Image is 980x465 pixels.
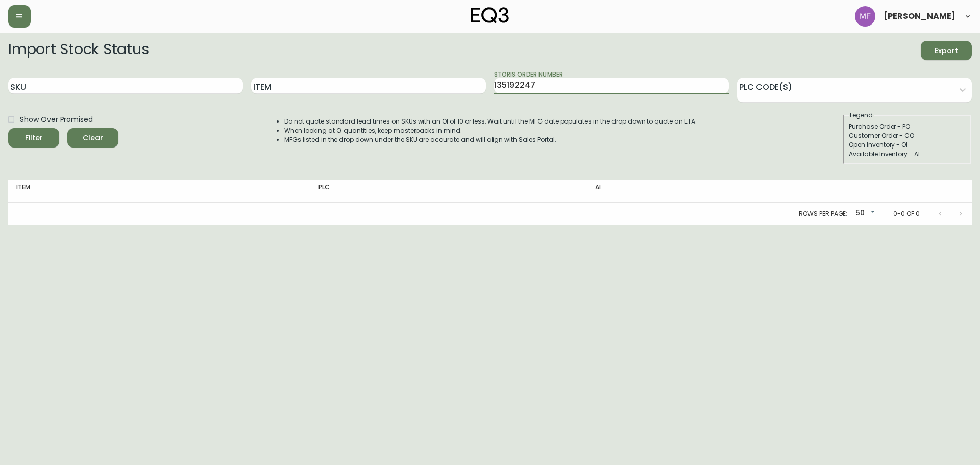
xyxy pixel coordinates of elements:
img: 5fd4d8da6c6af95d0810e1fe9eb9239f [855,6,875,27]
button: Filter [8,128,59,148]
div: Filter [25,132,43,144]
li: Do not quote standard lead times on SKUs with an OI of 10 or less. Wait until the MFG date popula... [284,117,697,126]
span: Export [929,44,964,57]
th: Item [8,180,310,203]
div: Purchase Order - PO [849,122,965,131]
li: MFGs listed in the drop down under the SKU are accurate and will align with Sales Portal. [284,135,697,144]
p: 0-0 of 0 [893,209,920,218]
legend: Legend [849,111,874,120]
div: Open Inventory - OI [849,140,965,150]
span: Show Over Promised [20,114,93,125]
th: PLC [310,180,587,203]
span: Clear [76,132,110,144]
div: 50 [851,205,877,222]
h2: Import Stock Status [8,41,149,60]
p: Rows per page: [799,209,847,218]
img: logo [471,7,509,23]
button: Export [921,41,972,60]
th: AI [587,180,807,203]
span: [PERSON_NAME] [884,12,955,20]
li: When looking at OI quantities, keep masterpacks in mind. [284,126,697,135]
button: Clear [67,128,118,148]
div: Available Inventory - AI [849,150,965,159]
div: Customer Order - CO [849,131,965,140]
